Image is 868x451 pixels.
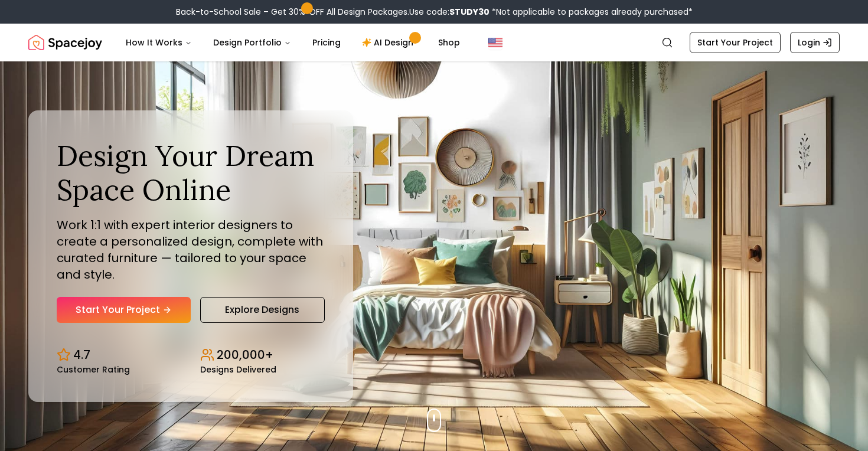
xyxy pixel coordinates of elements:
a: Spacejoy [28,31,102,54]
nav: Global [28,24,840,61]
a: Start Your Project [57,297,191,323]
div: Back-to-School Sale – Get 30% OFF All Design Packages. [176,6,693,18]
span: Use code: [409,6,490,18]
span: *Not applicable to packages already purchased* [490,6,693,18]
a: Login [790,32,840,53]
a: Explore Designs [200,297,325,323]
div: Design stats [57,337,325,374]
img: United States [488,35,502,50]
small: Customer Rating [57,365,130,374]
p: Work 1:1 with expert interior designers to create a personalized design, complete with curated fu... [57,217,325,283]
button: How It Works [116,31,201,54]
h1: Design Your Dream Space Online [57,139,325,207]
a: Shop [429,31,469,54]
a: Start Your Project [690,32,781,53]
p: 200,000+ [217,347,273,363]
b: STUDY30 [449,6,490,18]
a: AI Design [353,31,426,54]
a: Pricing [303,31,350,54]
p: 4.7 [73,347,90,363]
nav: Main [116,31,469,54]
img: Spacejoy Logo [28,31,102,54]
small: Designs Delivered [200,365,276,374]
button: Design Portfolio [204,31,301,54]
